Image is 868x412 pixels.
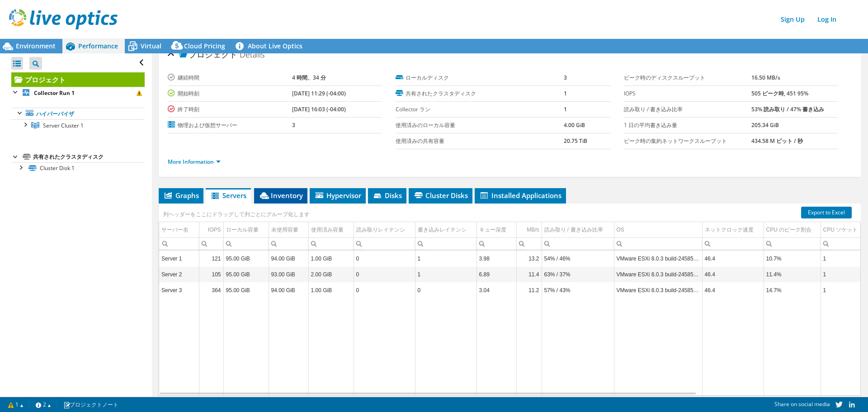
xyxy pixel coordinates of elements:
a: ハイパーバイザ [11,108,145,119]
b: 1 [564,105,567,113]
div: Data grid [159,204,861,396]
td: MB/s Column [516,222,542,238]
td: Column MB/s, Filter cell [516,238,542,250]
label: 開始時刻 [168,89,292,98]
a: Export to Excel [801,207,852,218]
b: 3 [564,74,567,81]
td: Column 未使用容量, Filter cell [269,238,308,250]
div: 未使用容量 [271,224,298,235]
a: プロジェクト [11,72,145,87]
td: Column 使用済み容量, Filter cell [308,238,354,250]
span: Cloud Pricing [184,42,225,50]
td: Column サーバー名, Filter cell [159,238,199,250]
td: Column CPU ソケット, Filter cell [821,238,867,250]
label: IOPS [624,89,752,98]
div: 共有されたクラスタディスク [33,152,145,162]
td: Column 使用済み容量, Value 2.00 GiB [308,267,354,283]
td: Column キュー深度, Value 6.89 [476,267,516,283]
a: Collector Run 1 [11,87,145,99]
a: About Live Optics [232,39,309,53]
td: Column 読み取り / 書き込み比率, Value 57% / 43% [542,283,614,298]
td: ローカル容量 Column [223,222,269,238]
span: Environment [16,42,56,50]
td: Column OS, Value VMware ESXi 8.0.3 build-24585383 [614,267,702,283]
span: Server Cluster 1 [43,122,84,129]
td: Column サーバー名, Value Server 2 [159,267,199,283]
td: Column 読み取りレイテンシ, Value 0 [354,251,415,267]
div: サーバー名 [161,224,189,235]
div: MB/s [527,224,539,235]
td: Column CPU のピーク割合, Filter cell [764,238,821,250]
b: Collector Run 1 [34,89,75,97]
b: 4 時間、34 分 [292,74,326,81]
td: OS Column [614,222,702,238]
td: Column キュー深度, Value 3.04 [476,283,516,298]
td: Column 読み取りレイテンシ, Filter cell [354,238,415,250]
b: 20.75 TiB [564,137,587,145]
div: OS [617,224,624,235]
b: [DATE] 11:29 (-04:00) [292,90,346,97]
span: プロジェクト [179,50,237,59]
td: Column IOPS, Filter cell [199,238,223,250]
td: Column MB/s, Value 13.2 [516,251,542,267]
span: Cluster Disks [413,191,468,200]
td: CPU ソケット Column [821,222,867,238]
label: Collector ラン [396,105,564,114]
td: Column ローカル容量, Value 95.00 GiB [223,251,269,267]
td: Column 使用済み容量, Value 1.00 GiB [308,283,354,298]
td: Column CPU のピーク割合, Value 10.7% [764,251,821,267]
td: ネットクロック速度 Column [702,222,764,238]
label: 使用済みのローカル容量 [396,121,564,130]
label: 共有されたクラスタディスク [396,89,564,98]
td: Column 書き込みレイテンシ, Value 0 [415,283,476,298]
b: 1 [564,90,567,97]
td: Column IOPS, Value 121 [199,251,223,267]
td: Column サーバー名, Value Server 1 [159,251,199,267]
span: Disks [373,191,402,200]
div: 読み取りレイテンシ [356,224,405,235]
td: 読み取り / 書き込み比率 Column [542,222,614,238]
span: Servers [210,191,246,200]
td: Column ローカル容量, Filter cell [223,238,269,250]
td: Column ローカル容量, Value 95.00 GiB [223,283,269,298]
div: 書き込みレイテンシ [418,224,467,235]
td: Column ネットクロック速度, Value 46.4 [702,283,764,298]
td: Column 読み取り / 書き込み比率, Value 63% / 37% [542,267,614,283]
label: 物理および仮想サーバー [168,121,292,130]
td: Column サーバー名, Value Server 3 [159,283,199,298]
div: CPU ソケット [823,224,858,235]
label: 継続時間 [168,73,292,82]
td: Column OS, Value VMware ESXi 8.0.3 build-24585383 [614,251,702,267]
b: 3 [292,121,295,129]
td: 書き込みレイテンシ Column [415,222,476,238]
div: 列ヘッダーをここにドラッグして列ごとにグループ化します [161,208,312,221]
td: Column 未使用容量, Value 93.00 GiB [269,267,308,283]
div: キュー深度 [479,224,506,235]
td: キュー深度 Column [476,222,516,238]
label: ピーク時のディスクスループット [624,73,752,82]
b: 16.50 MB/s [751,74,780,81]
td: Column IOPS, Value 105 [199,267,223,283]
td: Column CPU ソケット, Value 1 [821,267,867,283]
label: 読み取り / 書き込み比率 [624,105,752,114]
b: 205.34 GiB [751,121,779,129]
td: Column CPU のピーク割合, Value 14.7% [764,283,821,298]
td: 読み取りレイテンシ Column [354,222,415,238]
a: 1 [2,399,30,410]
div: CPU のピーク割合 [766,224,812,235]
div: 使用済み容量 [311,224,344,235]
span: Performance [78,42,118,50]
div: IOPS [208,224,221,235]
td: Column OS, Value VMware ESXi 8.0.3 build-24585383 [614,283,702,298]
a: Log In [813,13,841,26]
span: Installed Applications [479,191,561,200]
td: Column 書き込みレイテンシ, Value 1 [415,267,476,283]
b: 53% 読み取り / 47% 書き込み [751,105,824,113]
td: Column キュー深度, Filter cell [476,238,516,250]
td: Column 読み取り / 書き込み比率, Value 54% / 46% [542,251,614,267]
b: [DATE] 16:03 (-04:00) [292,105,346,113]
td: Column 書き込みレイテンシ, Filter cell [415,238,476,250]
span: Inventory [259,191,303,200]
td: Column CPU のピーク割合, Value 11.4% [764,267,821,283]
div: 読み取り / 書き込み比率 [544,224,603,235]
